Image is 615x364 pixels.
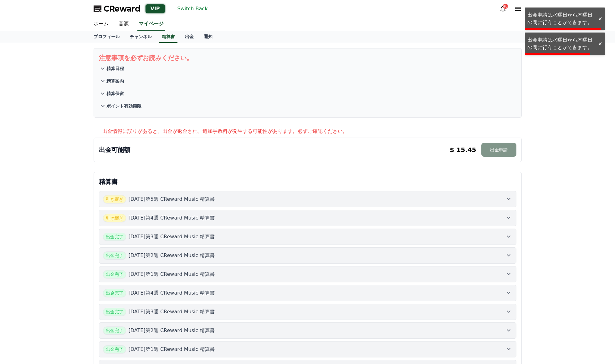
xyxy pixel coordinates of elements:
[99,266,516,282] button: 出金完了 [DATE]第1週 CReward Music 精算書
[129,308,215,316] p: [DATE]第3週 CReward Music 精算書
[180,31,199,43] a: 出金
[103,289,126,297] span: 出金完了
[99,145,130,154] p: 出金可能額
[129,289,215,297] p: [DATE]第4週 CReward Music 精算書
[129,252,215,259] p: [DATE]第2週 CReward Music 精算書
[125,31,157,43] a: チャンネル
[175,4,210,14] button: Switch Back
[89,18,114,31] a: ホーム
[99,177,516,186] p: 精算書
[114,18,134,31] a: 音源
[503,4,508,9] div: 48
[99,75,516,87] button: 精算案内
[481,143,516,157] button: 出金申請
[99,304,516,320] button: 出金完了 [DATE]第3週 CReward Music 精算書
[99,210,516,226] button: 引き継ぎ [DATE]第4週 CReward Music 精算書
[129,195,215,203] p: [DATE]第5週 CReward Music 精算書
[99,341,516,357] button: 出金完了 [DATE]第1週 CReward Music 精算書
[129,214,215,222] p: [DATE]第4週 CReward Music 精算書
[104,4,141,14] span: CReward
[137,18,165,31] a: マイページ
[102,128,522,135] p: 出金情報に誤りがあると、出金が返金され、追加手数料が発生する可能性があります。必ずご確認ください。
[103,195,126,203] span: 引き継ぎ
[129,327,215,334] p: [DATE]第2週 CReward Music 精算書
[129,233,215,240] p: [DATE]第3週 CReward Music 精算書
[99,87,516,100] button: 精算保留
[99,285,516,301] button: 出金完了 [DATE]第4週 CReward Music 精算書
[89,31,125,43] a: プロフィール
[129,270,215,278] p: [DATE]第1週 CReward Music 精算書
[103,326,126,335] span: 出金完了
[103,251,126,260] span: 出金完了
[99,62,516,75] button: 精算日程
[99,191,516,207] button: 引き継ぎ [DATE]第5週 CReward Music 精算書
[99,53,516,62] p: 注意事項を必ずお読みください。
[103,308,126,316] span: 出金完了
[146,4,165,13] div: VIP
[106,78,124,84] p: 精算案内
[103,270,126,278] span: 出金完了
[99,100,516,112] button: ポイント有効期限
[159,31,177,43] a: 精算書
[99,322,516,339] button: 出金完了 [DATE]第2週 CReward Music 精算書
[450,145,476,154] p: $ 15.45
[99,247,516,264] button: 出金完了 [DATE]第2週 CReward Music 精算書
[129,346,215,353] p: [DATE]第1週 CReward Music 精算書
[199,31,218,43] a: 通知
[106,103,141,109] p: ポイント有効期限
[103,214,126,222] span: 引き継ぎ
[99,229,516,245] button: 出金完了 [DATE]第3週 CReward Music 精算書
[499,5,507,13] a: 48
[106,65,124,72] p: 精算日程
[106,90,124,97] p: 精算保留
[103,345,126,353] span: 出金完了
[94,4,141,14] a: CReward
[103,233,126,241] span: 出金完了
